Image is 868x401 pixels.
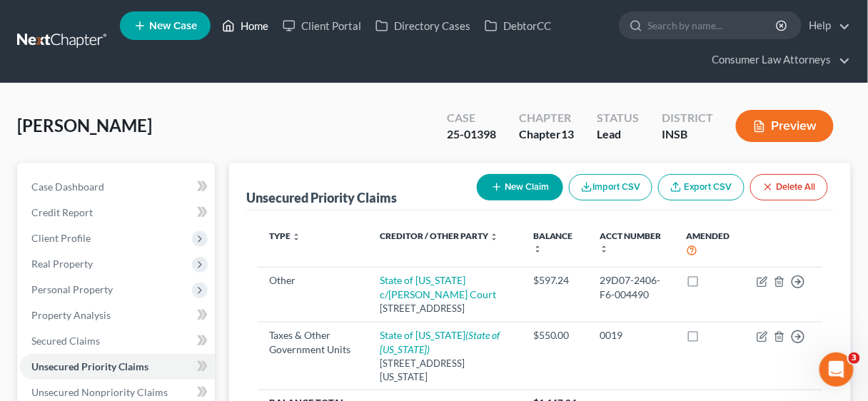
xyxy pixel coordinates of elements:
[519,126,574,143] div: Chapter
[597,126,639,143] div: Lead
[31,232,91,244] span: Client Profile
[802,13,850,39] a: Help
[380,302,510,315] div: [STREET_ADDRESS]
[477,174,563,200] button: New Claim
[533,328,577,342] div: $550.00
[533,245,542,253] i: unfold_more
[269,328,358,357] div: Taxes & Other Government Units
[600,245,608,253] i: unfold_more
[246,189,397,206] div: Unsecured Priority Claims
[20,174,215,200] a: Case Dashboard
[149,21,197,31] span: New Case
[380,274,497,300] a: State of [US_STATE] c/[PERSON_NAME] Court
[561,127,574,141] span: 13
[20,328,215,354] a: Secured Claims
[380,357,510,383] div: [STREET_ADDRESS][US_STATE]
[849,352,860,364] span: 3
[533,273,577,288] div: $597.24
[597,110,639,126] div: Status
[490,233,499,241] i: unfold_more
[380,230,499,241] a: Creditor / Other Party unfold_more
[736,110,834,142] button: Preview
[17,115,152,136] span: [PERSON_NAME]
[215,13,276,39] a: Home
[750,174,828,200] button: Delete All
[819,352,854,387] iframe: Intercom live chat
[662,126,713,143] div: INSB
[380,329,500,355] a: State of [US_STATE](State of [US_STATE])
[292,233,301,241] i: unfold_more
[600,328,663,342] div: 0019
[662,110,713,126] div: District
[31,360,148,372] span: Unsecured Priority Claims
[447,110,496,126] div: Case
[519,110,574,126] div: Chapter
[269,230,301,241] a: Type unfold_more
[276,13,368,39] a: Client Portal
[478,13,558,39] a: DebtorCC
[31,309,111,321] span: Property Analysis
[31,386,168,398] span: Unsecured Nonpriority Claims
[705,47,850,73] a: Consumer Law Attorneys
[675,222,745,267] th: Amended
[31,335,100,347] span: Secured Claims
[533,230,573,253] a: Balance unfold_more
[20,303,215,328] a: Property Analysis
[31,206,93,218] span: Credit Report
[447,126,496,143] div: 25-01398
[31,181,104,193] span: Case Dashboard
[380,329,500,355] i: (State of [US_STATE])
[600,273,663,302] div: 29D07-2406-F6-004490
[20,200,215,225] a: Credit Report
[31,283,113,295] span: Personal Property
[368,13,478,39] a: Directory Cases
[269,273,358,288] div: Other
[31,258,93,270] span: Real Property
[600,230,661,253] a: Acct Number unfold_more
[658,174,745,200] a: Export CSV
[569,174,652,200] button: Import CSV
[647,12,778,39] input: Search by name...
[20,354,215,380] a: Unsecured Priority Claims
